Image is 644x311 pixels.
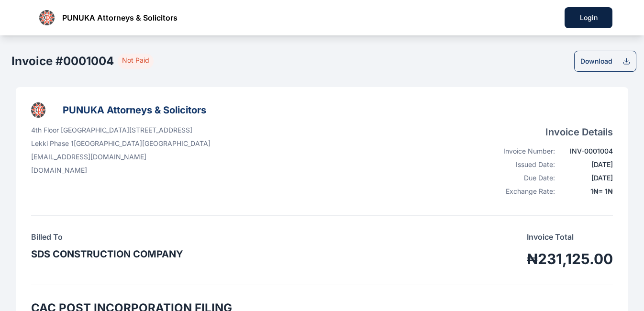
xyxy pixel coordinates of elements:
[118,54,154,69] span: Not Paid
[11,54,114,69] h2: Invoice # 0001004
[565,7,612,28] button: Login
[493,160,555,169] div: Issued Date:
[63,102,206,118] h3: PUNUKA Attorneys & Solicitors
[39,10,55,25] img: businessLogo
[561,146,613,156] div: INV-0001004
[493,173,555,183] div: Due Date:
[31,231,183,243] h4: Billed To
[493,146,555,156] div: Invoice Number:
[580,13,597,22] div: Login
[561,187,613,196] div: 1 ₦ = 1 ₦
[31,152,211,162] p: [EMAIL_ADDRESS][DOMAIN_NAME]
[493,187,555,196] div: Exchange Rate:
[31,102,45,118] img: businessLogo
[62,12,178,23] span: PUNUKA Attorneys & Solicitors
[493,125,613,139] h4: Invoice Details
[8,51,154,72] button: Invoice #0001004 Not Paid
[527,231,613,243] p: Invoice Total
[561,160,613,169] div: [DATE]
[31,139,211,148] p: Lekki Phase 1 [GEOGRAPHIC_DATA] [GEOGRAPHIC_DATA]
[527,250,613,267] h1: ₦231,125.00
[31,166,211,175] p: [DOMAIN_NAME]
[580,56,612,66] div: Download
[31,246,183,262] h3: SDS CONSTRUCTION COMPANY
[561,173,613,183] div: [DATE]
[31,125,211,135] p: 4th Floor [GEOGRAPHIC_DATA][STREET_ADDRESS]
